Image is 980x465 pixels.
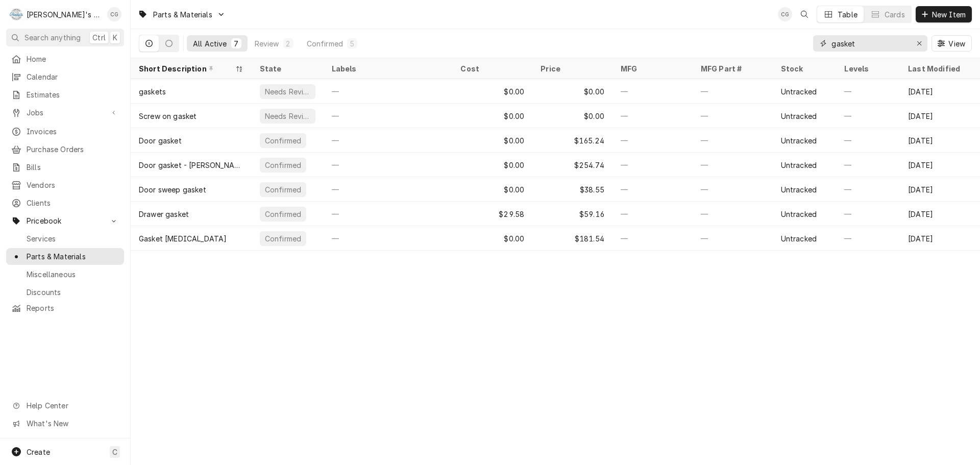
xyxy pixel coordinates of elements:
div: gaskets [139,86,166,97]
span: Help Center [27,400,118,411]
button: View [932,35,972,52]
span: Vendors [27,180,119,190]
div: $165.24 [532,128,612,153]
button: Search anythingCtrlK [6,29,124,46]
div: $0.00 [532,79,612,104]
div: Levels [844,63,890,74]
div: — [324,177,453,202]
div: — [324,79,453,104]
div: Christine Gutierrez's Avatar [107,7,121,21]
span: Pricebook [27,215,104,226]
a: Go to Jobs [6,104,124,121]
a: Go to Help Center [6,397,124,414]
div: Confirmed [264,160,302,170]
span: Estimates [27,89,119,100]
span: Parts & Materials [153,9,212,20]
div: — [324,153,453,177]
div: Labels [332,63,445,74]
div: — [612,177,693,202]
div: Confirmed [264,135,302,146]
a: Clients [6,194,124,211]
div: — [836,202,900,226]
div: $254.74 [532,153,612,177]
div: — [836,226,900,251]
span: Miscellaneous [27,269,119,280]
button: Erase input [911,35,927,52]
div: [DATE] [900,79,980,104]
span: Search anything [24,32,81,43]
span: Home [27,54,119,64]
div: — [836,79,900,104]
a: Home [6,51,124,67]
div: $0.00 [532,104,612,128]
div: Confirmed [307,38,343,49]
div: — [612,128,693,153]
div: MFG Part # [701,63,763,74]
div: Untracked [781,111,817,121]
a: Estimates [6,86,124,103]
div: Drawer gasket [139,209,189,219]
span: Calendar [27,71,119,82]
a: Go to Pricebook [6,212,124,229]
div: All Active [193,38,227,49]
div: 7 [233,38,239,49]
div: — [836,177,900,202]
div: Confirmed [264,184,302,195]
div: Needs Review [264,111,311,121]
div: [DATE] [900,202,980,226]
div: — [612,226,693,251]
div: — [693,226,773,251]
div: Cost [460,63,522,74]
div: Door sweep gasket [139,184,206,195]
a: Parts & Materials [6,248,124,265]
div: Table [838,9,857,20]
div: 5 [349,38,355,49]
div: Screw on gasket [139,111,197,121]
div: [DATE] [900,153,980,177]
div: CG [107,7,121,21]
div: R [9,7,23,21]
div: Christine Gutierrez's Avatar [778,7,792,21]
span: View [946,38,967,49]
div: Untracked [781,233,817,244]
div: $59.16 [532,202,612,226]
a: Discounts [6,284,124,301]
a: Services [6,230,124,247]
div: $0.00 [452,104,532,128]
span: Parts & Materials [27,251,119,262]
span: New Item [930,9,968,20]
div: Cards [885,9,905,20]
input: Keyword search [831,35,908,52]
div: — [693,128,773,153]
div: — [693,104,773,128]
div: $0.00 [452,79,532,104]
div: [DATE] [900,128,980,153]
div: $0.00 [452,153,532,177]
div: $0.00 [452,177,532,202]
div: — [612,104,693,128]
a: Bills [6,159,124,176]
span: Create [27,448,50,456]
span: C [112,447,117,457]
div: $0.00 [452,128,532,153]
div: — [612,79,693,104]
span: Reports [27,303,119,313]
a: Vendors [6,177,124,193]
div: [DATE] [900,177,980,202]
div: Price [541,63,602,74]
div: Needs Review [264,86,311,97]
a: Calendar [6,68,124,85]
span: Bills [27,162,119,173]
div: — [836,153,900,177]
span: K [113,32,117,43]
div: — [693,153,773,177]
div: $29.58 [452,202,532,226]
div: Untracked [781,135,817,146]
a: Go to What's New [6,415,124,432]
div: Short Description [139,63,233,74]
a: Miscellaneous [6,266,124,283]
span: Invoices [27,126,119,137]
div: $181.54 [532,226,612,251]
div: [DATE] [900,226,980,251]
div: — [324,226,453,251]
